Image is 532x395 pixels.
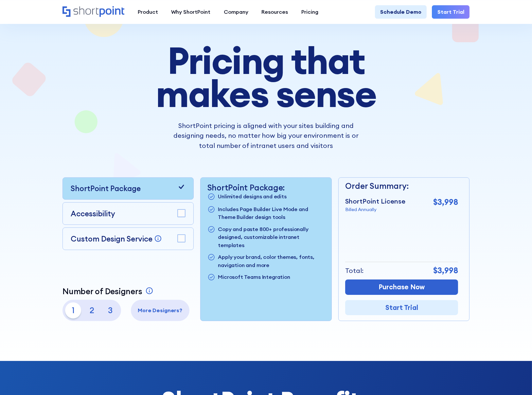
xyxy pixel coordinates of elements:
a: Why ShortPoint [165,5,217,19]
p: Includes Page Builder Live Mode and Theme Builder design tools [218,205,325,221]
div: Pricing [301,8,318,16]
p: Unlimited designs and edits [218,192,287,201]
p: Copy and paste 800+ professionally designed, customizable intranet templates [218,225,325,249]
p: Total: [345,266,364,276]
p: 1 [65,302,81,318]
a: Number of Designers [62,287,155,296]
div: Widget de chat [414,319,532,395]
a: Company [217,5,255,19]
div: Resources [262,8,288,16]
div: Company [224,8,248,16]
h1: Pricing that makes sense [116,44,416,110]
a: Purchase Now [345,279,458,295]
p: Accessibility [71,208,115,219]
p: More Designers? [133,306,187,314]
p: Order Summary: [345,180,458,192]
a: Resources [255,5,295,19]
p: Billed Annually [345,206,405,213]
p: ShortPoint Package [71,183,141,194]
a: Product [131,5,165,19]
iframe: Chat Widget [414,319,532,395]
a: Pricing [295,5,325,19]
p: ShortPoint License [345,196,405,206]
div: Product [138,8,158,16]
p: $3,998 [433,265,458,277]
a: Start Trial [432,5,470,19]
p: Microsoft Teams Integration [218,273,290,282]
p: Custom Design Service [71,234,152,243]
a: Home [62,6,124,18]
p: $3,998 [433,196,458,208]
div: Why ShortPoint [171,8,210,16]
p: 2 [84,302,100,318]
p: ShortPoint Package: [207,183,325,192]
p: Apply your brand, color themes, fonts, navigation and more [218,253,325,269]
p: Number of Designers [62,287,142,296]
a: Schedule Demo [375,5,427,19]
p: 3 [102,302,118,318]
p: ShortPoint pricing is aligned with your sites building and designing needs, no matter how big you... [166,121,366,151]
a: Start Trial [345,300,458,315]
